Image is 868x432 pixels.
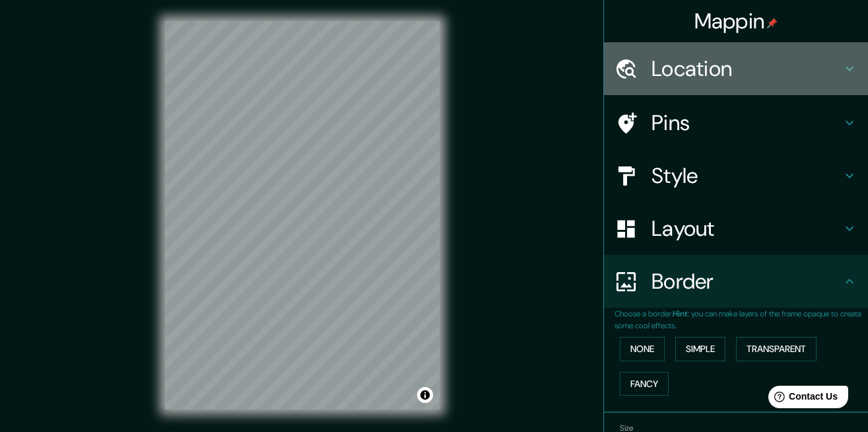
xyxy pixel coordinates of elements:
[604,42,868,95] div: Location
[604,96,868,149] div: Pins
[675,337,725,361] button: Simple
[651,268,842,295] h4: Border
[651,55,842,82] h4: Location
[620,372,669,396] button: Fancy
[604,255,868,308] div: Border
[417,387,433,403] button: Toggle attribution
[651,162,842,189] h4: Style
[651,215,842,242] h4: Layout
[165,21,440,410] canvas: Map
[620,337,665,361] button: None
[604,149,868,202] div: Style
[751,380,853,417] iframe: Help widget launcher
[694,8,778,34] h4: Mappin
[767,18,778,28] img: pin-icon.png
[651,110,842,136] h4: Pins
[673,308,688,319] b: Hint
[604,202,868,255] div: Layout
[736,337,817,361] button: Transparent
[615,308,868,332] p: Choose a border. : you can make layers of the frame opaque to create some cool effects.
